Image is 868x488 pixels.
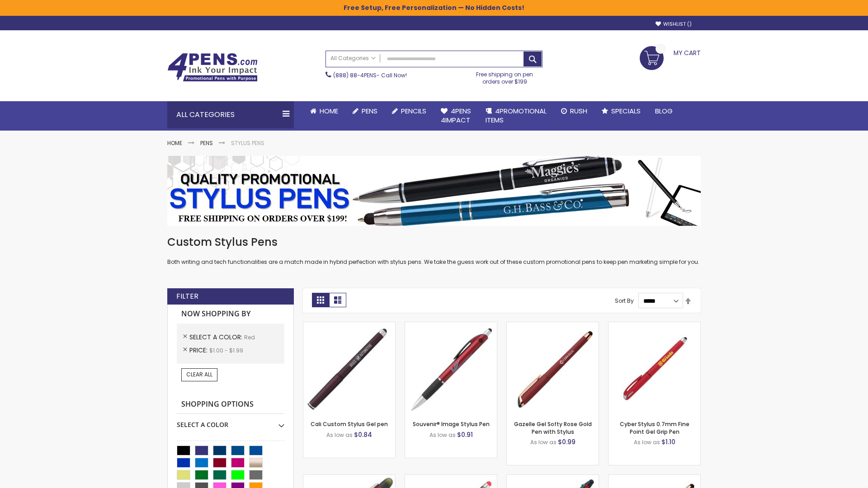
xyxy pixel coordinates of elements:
div: All Categories [167,101,294,128]
span: 4PROMOTIONAL ITEMS [486,106,547,125]
a: All Categories [326,51,380,66]
a: Clear All [181,368,217,381]
a: Home [303,101,345,121]
span: Pencils [401,106,426,116]
img: Stylus Pens [167,156,701,226]
div: Free shipping on pen orders over $199 [467,67,543,85]
img: 4Pens Custom Pens and Promotional Products [167,53,258,82]
h1: Custom Stylus Pens [167,235,701,249]
a: Rush [554,101,594,121]
a: Pens [200,139,213,147]
a: Cali Custom Stylus Gel pen-Red [303,322,395,329]
img: Gazelle Gel Softy Rose Gold Pen with Stylus-Red [507,322,599,414]
label: Sort By [615,297,634,305]
span: Price [189,346,209,355]
span: $0.99 [558,437,576,446]
strong: Shopping Options [177,395,284,414]
span: $0.84 [354,430,372,439]
span: $1.10 [661,437,675,446]
a: Cyber Stylus 0.7mm Fine Point Gel Grip Pen-Red [609,322,700,329]
span: $0.91 [457,430,473,439]
div: Select A Color [177,414,284,429]
a: Islander Softy Gel with Stylus - ColorJet Imprint-Red [405,474,497,482]
span: $1.00 - $1.99 [209,347,243,354]
a: Home [167,139,182,147]
a: Souvenir® Jalan Highlighter Stylus Pen Combo-Red [303,474,395,482]
a: Souvenir® Image Stylus Pen [413,420,490,428]
a: Cyber Stylus 0.7mm Fine Point Gel Grip Pen [620,420,689,435]
span: As low as [530,438,557,446]
img: Cyber Stylus 0.7mm Fine Point Gel Grip Pen-Red [609,322,700,414]
span: All Categories [330,55,376,62]
span: As low as [634,438,660,446]
span: As low as [429,431,456,439]
a: 4PROMOTIONALITEMS [478,101,554,131]
a: 4Pens4impact [434,101,478,131]
span: Rush [570,106,587,116]
img: Souvenir® Image Stylus Pen-Red [405,322,497,414]
a: Specials [594,101,648,121]
span: 4Pens 4impact [441,106,471,125]
strong: Grid [312,293,329,307]
span: Pens [362,106,377,116]
span: As low as [326,431,353,439]
span: Red [244,333,255,341]
a: Pencils [385,101,434,121]
a: Gazelle Gel Softy Rose Gold Pen with Stylus [514,420,592,435]
strong: Stylus Pens [231,139,264,147]
img: Cali Custom Stylus Gel pen-Red [303,322,395,414]
a: Gazelle Gel Softy Rose Gold Pen with Stylus-Red [507,322,599,329]
a: Orbitor 4 Color Assorted Ink Metallic Stylus Pens-Red [507,474,599,482]
span: Blog [655,106,673,116]
a: (888) 88-4PENS [333,71,377,79]
strong: Now Shopping by [177,305,284,324]
a: Souvenir® Image Stylus Pen-Red [405,322,497,329]
span: Home [320,106,338,116]
span: Clear All [186,371,212,378]
span: - Call Now! [333,71,407,79]
a: Cali Custom Stylus Gel pen [311,420,388,428]
a: Gazelle Gel Softy Rose Gold Pen with Stylus - ColorJet-Red [609,474,700,482]
div: Both writing and tech functionalities are a match made in hybrid perfection with stylus pens. We ... [167,235,701,266]
a: Blog [648,101,680,121]
span: Select A Color [189,333,244,342]
span: Specials [611,106,641,116]
a: Wishlist [656,21,692,28]
a: Pens [345,101,385,121]
strong: Filter [176,291,198,301]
